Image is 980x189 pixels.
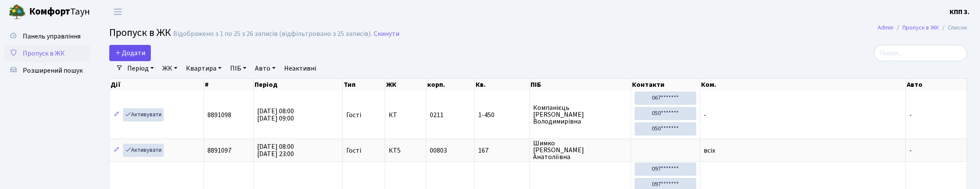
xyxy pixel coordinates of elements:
[874,45,967,61] input: Пошук...
[115,48,145,58] span: Додати
[700,79,906,91] th: Ком.
[281,61,320,76] a: Неактивні
[389,112,423,118] span: КТ
[204,79,254,91] th: #
[207,110,231,120] span: 8891098
[110,79,204,91] th: Дії
[878,23,893,32] a: Admin
[4,62,90,79] a: Розширений пошук
[426,79,474,91] th: корп.
[173,30,372,38] div: Відображено з 1 по 25 з 26 записів (відфільтровано з 25 записів).
[478,147,526,154] span: 167
[252,61,279,76] a: Авто
[430,146,447,155] span: 00803
[902,23,939,32] a: Пропуск в ЖК
[478,112,526,118] span: 1-450
[257,142,294,159] span: [DATE] 08:00 [DATE] 23:00
[374,30,399,38] a: Скинути
[906,79,967,91] th: Авто
[385,79,427,91] th: ЖК
[109,45,151,61] a: Додати
[109,25,171,40] span: Пропуск в ЖК
[183,61,225,76] a: Квартира
[346,147,361,154] span: Гості
[530,79,631,91] th: ПІБ
[29,5,90,19] span: Таун
[29,5,70,18] b: Комфорт
[704,110,706,120] span: -
[909,146,912,155] span: -
[950,7,970,17] a: КПП 3.
[475,79,530,91] th: Кв.
[124,61,157,76] a: Період
[704,146,715,155] span: всіх
[950,7,970,17] b: КПП 3.
[909,110,912,120] span: -
[430,110,444,120] span: 0211
[533,140,627,160] span: Шимко [PERSON_NAME] Анатоліївна
[254,79,343,91] th: Період
[389,147,423,154] span: КТ5
[865,19,980,37] nav: breadcrumb
[123,144,164,157] a: Активувати
[23,66,83,75] span: Розширений пошук
[4,28,90,45] a: Панель управління
[346,112,361,118] span: Гості
[207,146,231,155] span: 8891097
[533,104,627,125] span: Компанієць [PERSON_NAME] Володимирівна
[257,106,294,123] span: [DATE] 08:00 [DATE] 09:00
[631,79,700,91] th: Контакти
[23,32,81,41] span: Панель управління
[159,61,181,76] a: ЖК
[939,23,967,32] li: Список
[9,3,26,21] img: logo.png
[123,108,164,121] a: Активувати
[23,49,65,58] span: Пропуск в ЖК
[107,5,129,19] button: Переключити навігацію
[227,61,250,76] a: ПІБ
[4,45,90,62] a: Пропуск в ЖК
[343,79,385,91] th: Тип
